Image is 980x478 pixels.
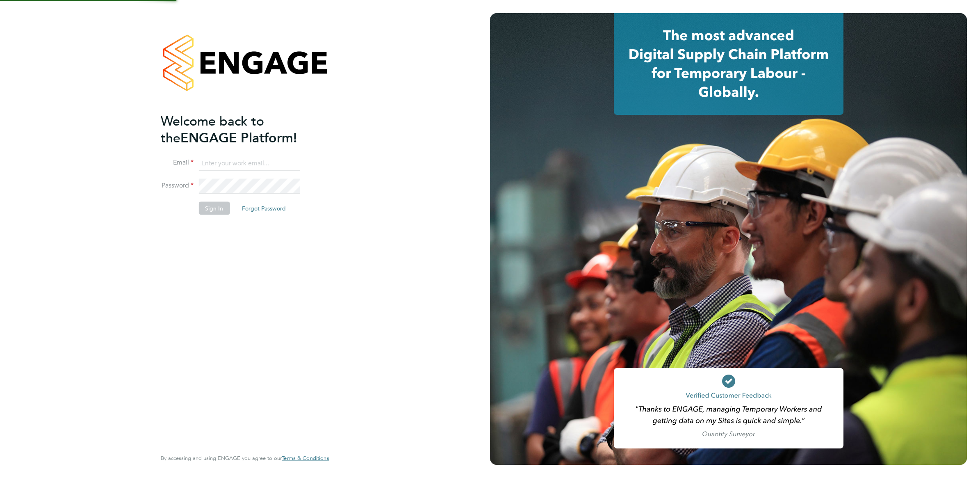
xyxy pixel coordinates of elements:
label: Email [161,158,194,167]
span: Terms & Conditions [282,455,329,462]
span: Welcome back to the [161,113,264,146]
span: By accessing and using ENGAGE you agree to our [161,455,329,462]
label: Password [161,181,194,190]
h2: ENGAGE Platform! [161,112,321,146]
button: Forgot Password [235,202,292,215]
input: Enter your work email... [198,156,300,171]
a: Terms & Conditions [282,455,329,462]
button: Sign In [198,202,230,215]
